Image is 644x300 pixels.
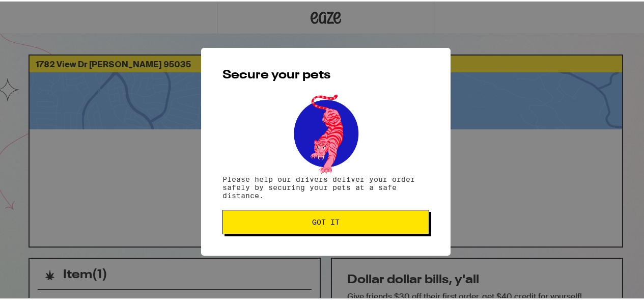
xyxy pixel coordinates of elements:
[222,68,429,80] h2: Secure your pets
[23,7,44,16] span: Help
[222,174,429,198] p: Please help our drivers deliver your order safely by securing your pets at a safe distance.
[222,208,429,233] button: Got it
[312,217,340,224] span: Got it
[284,90,368,174] img: pets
